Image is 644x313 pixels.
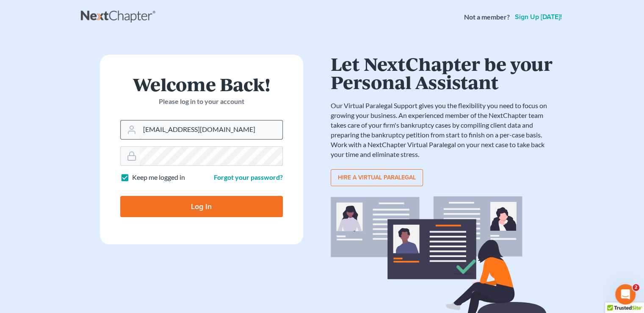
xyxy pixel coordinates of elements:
[633,284,639,291] span: 2
[120,196,283,217] input: Log In
[513,14,564,20] a: Sign up [DATE]!
[615,284,636,305] iframe: Intercom live chat
[132,173,185,182] label: Keep me logged in
[120,97,283,106] p: Please log in to your account
[331,55,555,91] h1: Let NextChapter be your Personal Assistant
[140,120,282,139] input: Email Address
[120,75,283,93] h1: Welcome Back!
[214,173,283,181] a: Forgot your password?
[331,101,555,159] p: Our Virtual Paralegal Support gives you the flexibility you need to focus on growing your busines...
[331,169,423,186] a: Hire a virtual paralegal
[464,12,510,22] strong: Not a member?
